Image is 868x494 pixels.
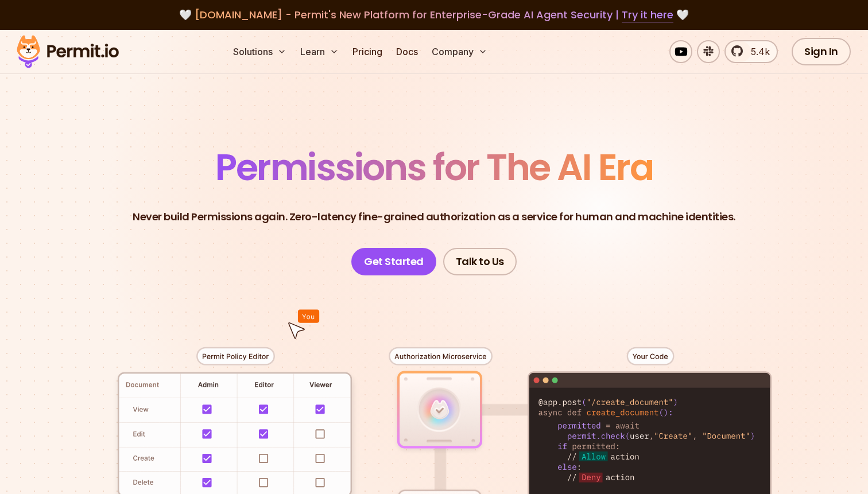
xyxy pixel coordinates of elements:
a: 5.4k [724,40,778,63]
div: 🤍 🤍 [28,7,840,23]
button: Company [427,40,492,63]
span: 5.4k [744,45,770,59]
a: Get Started [351,248,436,275]
a: Talk to Us [443,248,517,275]
a: Pricing [348,40,387,63]
a: Docs [392,40,423,63]
button: Learn [296,40,343,63]
p: Never build Permissions again. Zero-latency fine-grained authorization as a service for human and... [133,209,735,225]
button: Solutions [228,40,291,63]
img: Permit logo [11,32,124,71]
a: Sign In [792,38,851,65]
span: Permissions for The AI Era [215,142,653,193]
a: Try it here [622,7,673,22]
span: [DOMAIN_NAME] - Permit's New Platform for Enterprise-Grade AI Agent Security | [195,7,673,22]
